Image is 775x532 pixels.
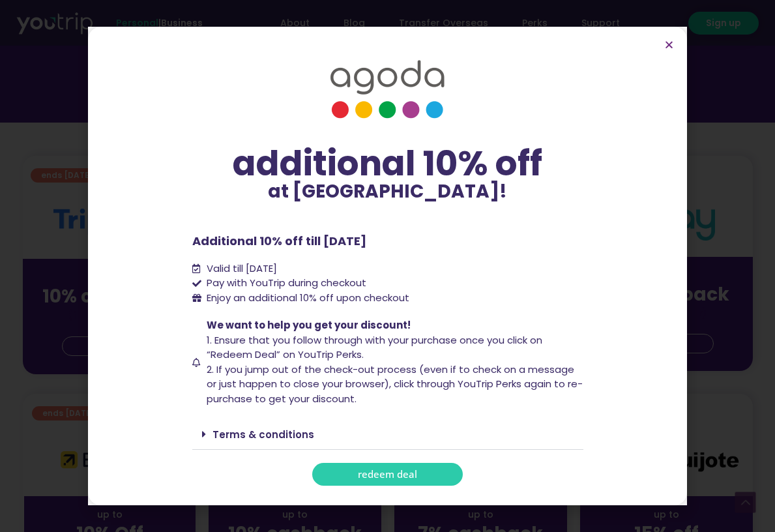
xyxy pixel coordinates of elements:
[212,428,314,441] a: Terms & conditions
[312,463,463,486] a: redeem deal
[203,276,366,291] span: Pay with YouTrip during checkout
[207,291,409,304] span: Enjoy an additional 10% off upon checkout
[203,261,277,276] span: Valid till [DATE]
[207,318,411,332] span: We want to help you get your discount!
[664,40,674,50] a: Close
[207,333,542,362] span: 1. Ensure that you follow through with your purchase once you click on “Redeem Deal” on YouTrip P...
[192,183,583,201] p: at [GEOGRAPHIC_DATA]!
[207,362,583,406] span: 2. If you jump out of the check-out process (even if to check on a message or just happen to clos...
[192,232,583,250] p: Additional 10% off till [DATE]
[358,469,417,479] span: redeem deal
[192,419,583,450] div: Terms & conditions
[192,145,583,183] div: additional 10% off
